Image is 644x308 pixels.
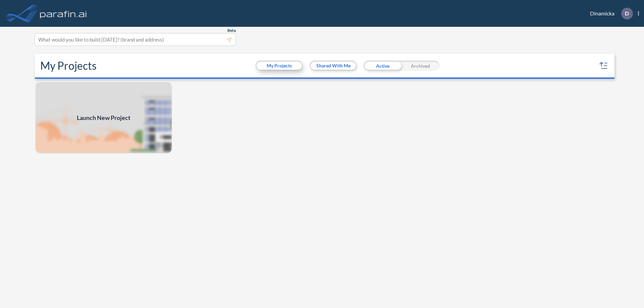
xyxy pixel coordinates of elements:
img: add [35,81,172,154]
div: Archived [401,61,439,71]
a: Launch New Project [35,81,172,154]
h2: My Projects [40,59,97,72]
span: Launch New Project [77,113,130,122]
button: My Projects [257,62,302,70]
button: sort [598,60,609,71]
p: D [625,10,629,16]
button: Shared With Me [311,62,356,70]
img: logo [39,7,88,20]
div: Active [364,61,401,71]
span: Beta [227,28,236,33]
div: Dinamicka [580,8,639,19]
